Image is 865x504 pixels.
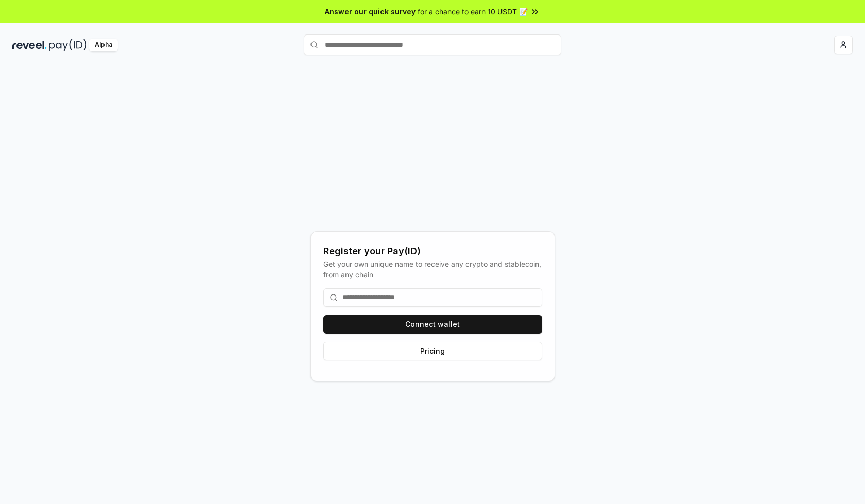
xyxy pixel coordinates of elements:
[325,6,416,17] span: Answer our quick survey
[323,342,542,360] button: Pricing
[418,6,528,17] span: for a chance to earn 10 USDT 📝
[323,315,542,334] button: Connect wallet
[12,39,47,51] img: reveel_dark
[49,39,87,51] img: pay_id
[89,39,118,51] div: Alpha
[323,258,542,280] div: Get your own unique name to receive any crypto and stablecoin, from any chain
[323,244,542,258] div: Register your Pay(ID)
